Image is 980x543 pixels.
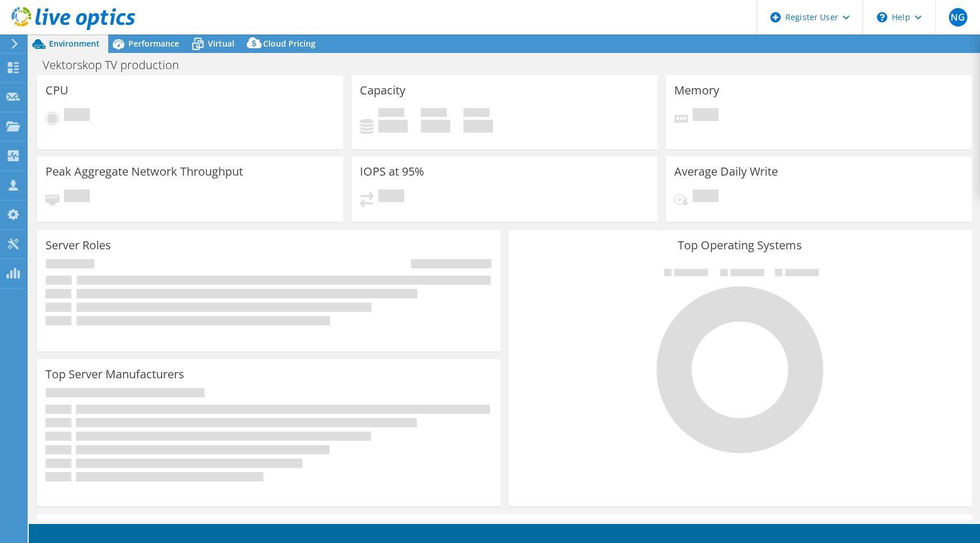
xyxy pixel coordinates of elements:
[378,189,404,205] span: Pending
[45,165,243,178] h3: Peak Aggregate Network Throughput
[517,239,963,252] h3: Top Operating Systems
[360,165,424,178] h3: IOPS at 95%
[693,189,719,205] span: Pending
[421,108,447,120] span: Free
[378,120,408,132] h4: 0 GiB
[208,38,234,49] span: Virtual
[45,239,111,252] h3: Server Roles
[693,108,719,124] span: Pending
[360,84,405,97] h3: Capacity
[263,38,316,49] span: Cloud Pricing
[674,84,719,97] h3: Memory
[64,108,90,124] span: Pending
[49,38,100,49] span: Environment
[45,84,69,97] h3: CPU
[64,189,90,205] span: Pending
[464,120,493,132] h4: 0 GiB
[45,368,184,381] h3: Top Server Manufacturers
[128,38,179,49] span: Performance
[949,8,967,26] span: NG
[877,12,887,22] svg: \n
[37,59,197,71] h1: Vektorskop TV production
[378,108,404,120] span: Used
[674,165,778,178] h3: Average Daily Write
[464,108,489,120] span: Total
[421,120,450,132] h4: 0 GiB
